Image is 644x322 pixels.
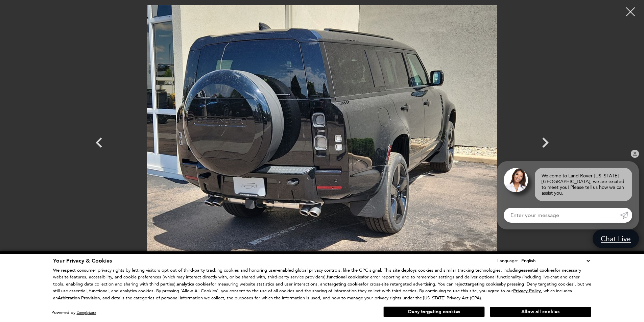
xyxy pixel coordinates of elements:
div: Previous [89,129,109,159]
div: Welcome to Land Rover [US_STATE][GEOGRAPHIC_DATA], we are excited to meet you! Please tell us how... [535,168,632,201]
div: Language: [497,258,518,263]
input: Enter your message [504,208,620,223]
select: Language Select [520,257,591,265]
u: Privacy Policy [513,288,541,294]
span: Your Privacy & Cookies [53,257,112,265]
strong: essential cookies [521,267,555,273]
button: Allow all cookies [490,307,591,317]
a: Privacy Policy [513,288,541,293]
div: Next [535,129,555,159]
div: Powered by [51,311,96,315]
a: Submit [620,208,632,223]
button: Deny targeting cookies [383,306,485,317]
img: Agent profile photo [504,168,528,192]
span: Chat Live [597,234,634,243]
a: Chat Live [593,229,639,248]
p: We respect consumer privacy rights by letting visitors opt out of third-party tracking cookies an... [53,267,591,302]
strong: analytics cookies [177,281,211,287]
strong: functional cookies [327,274,363,280]
strong: Arbitration Provision [58,295,100,301]
strong: targeting cookies [328,281,363,287]
a: ComplyAuto [77,311,96,315]
strong: targeting cookies [466,281,501,287]
img: New 2025 Santorini Black LAND ROVER V8 image 13 [119,5,525,268]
